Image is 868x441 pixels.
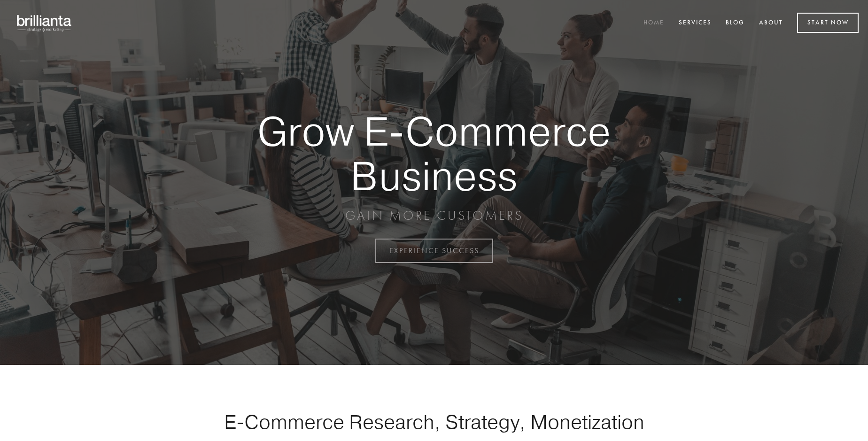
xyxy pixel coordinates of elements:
a: Blog [720,15,751,31]
p: GAIN MORE CUSTOMERS [225,207,643,224]
a: EXPERIENCE SUCCESS [375,239,493,263]
img: brillianta - research, strategy, marketing [9,9,80,37]
strong: Grow E-Commerce Business [225,109,643,198]
a: About [753,15,789,31]
a: Services [673,15,718,31]
h1: E-Commerce Research, Strategy, Monetization [194,410,674,433]
a: Start Now [797,13,859,33]
a: Home [637,15,670,31]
